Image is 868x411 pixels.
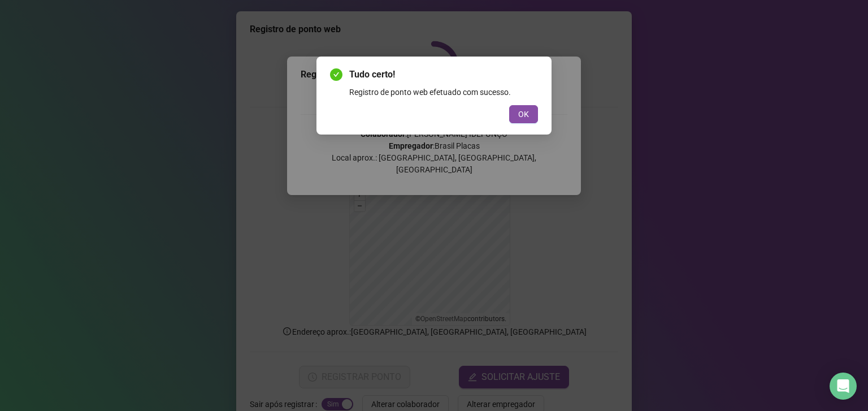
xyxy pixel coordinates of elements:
[830,373,857,400] div: Open Intercom Messenger
[349,68,538,81] span: Tudo certo!
[518,108,529,120] span: OK
[330,68,342,81] span: check-circle
[509,105,538,123] button: OK
[349,86,538,98] div: Registro de ponto web efetuado com sucesso.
